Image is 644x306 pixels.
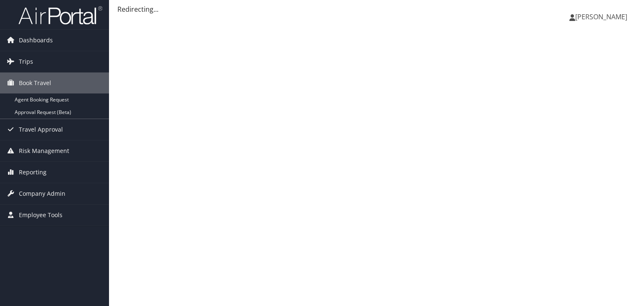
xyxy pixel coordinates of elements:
a: [PERSON_NAME] [569,4,636,29]
span: Trips [19,51,33,72]
span: Risk Management [19,140,69,161]
span: Reporting [19,162,47,183]
span: [PERSON_NAME] [575,12,627,21]
span: Dashboards [19,30,53,51]
div: Redirecting... [117,4,636,14]
span: Travel Approval [19,119,63,140]
span: Company Admin [19,183,65,204]
span: Employee Tools [19,205,62,226]
img: airportal-logo.png [18,5,102,25]
span: Book Travel [19,73,51,93]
